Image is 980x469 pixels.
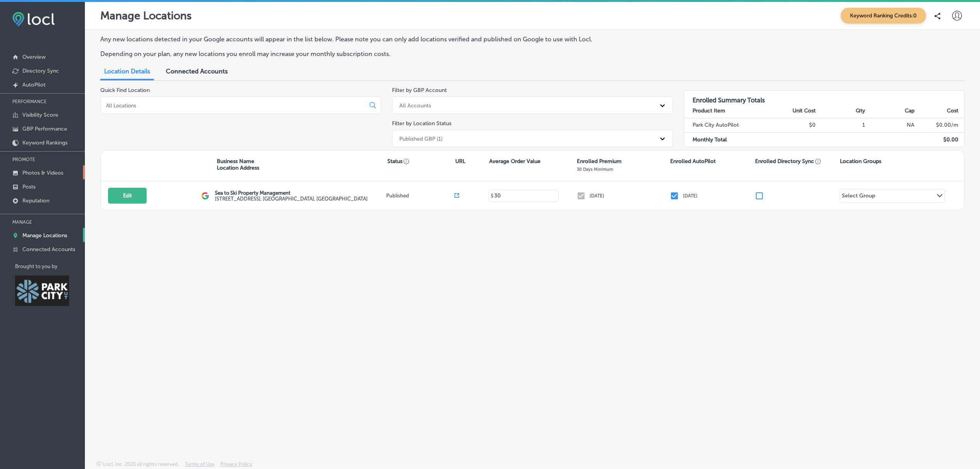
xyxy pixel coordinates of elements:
[217,158,259,171] p: Business Name Location Address
[816,104,865,118] th: Qty
[100,36,662,43] p: Any new locations detected in your Google accounts will appear in the list below. Please note you...
[108,188,147,204] button: Edit
[100,87,150,93] label: Quick Find Location
[15,275,69,306] img: Park City
[22,184,35,190] p: Posts
[455,158,465,165] p: URL
[915,104,964,118] th: Cost
[670,158,716,165] p: Enrolled AutoPilot
[22,232,67,239] p: Manage Locations
[22,112,58,118] p: Visibility Score
[22,246,75,253] p: Connected Accounts
[755,158,821,165] p: Enrolled Directory Sync
[491,193,493,199] p: $
[22,54,46,60] p: Overview
[100,9,192,22] p: Manage Locations
[684,133,767,147] td: Monthly Total
[100,50,662,58] p: Depending on your plan, any new locations you enroll may increase your monthly subscription costs.
[12,12,55,26] img: fda3e92497d09a02dc62c9cd864e3231.png
[22,139,68,146] p: Keyword Rankings
[104,68,150,75] span: Location Details
[22,126,67,132] p: GBP Performance
[215,190,368,196] p: Sea to Ski Property Management
[865,104,915,118] th: Cap
[915,118,964,133] td: $ 0.00 /m
[577,158,622,165] p: Enrolled Premium
[386,193,455,199] p: Published
[577,167,613,172] p: 30 Days Minimum
[387,158,456,165] p: Status
[201,192,209,200] img: logo
[105,102,363,109] input: All Locations
[399,102,431,109] div: All Accounts
[22,170,63,176] p: Photos & Videos
[392,87,447,93] label: Filter by GBP Account
[684,118,767,133] td: Park City AutoPilot
[15,263,85,269] p: Brought to you by
[22,68,59,74] p: Directory Sync
[915,133,964,147] td: $ 0.00
[842,192,875,201] div: Select Group
[392,120,451,127] label: Filter by Location Status
[840,158,881,165] p: Location Groups
[767,104,816,118] th: Unit Cost
[22,197,49,204] p: Reputation
[684,91,964,104] h3: Enrolled Summary Totals
[489,158,541,165] p: Average Order Value
[399,135,443,142] div: Published GBP (1)
[590,193,604,199] p: [DATE]
[22,82,46,88] p: AutoPilot
[693,107,725,114] strong: Product Item
[767,118,816,133] td: $0
[841,8,926,24] span: Keyword Ranking Credits: 0
[166,68,228,75] span: Connected Accounts
[816,118,865,133] td: 1
[683,193,698,199] p: [DATE]
[215,196,368,202] label: [STREET_ADDRESS] , [GEOGRAPHIC_DATA], [GEOGRAPHIC_DATA]
[865,118,915,133] td: NA
[103,461,179,467] p: Locl, Inc. 2025 all rights reserved.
